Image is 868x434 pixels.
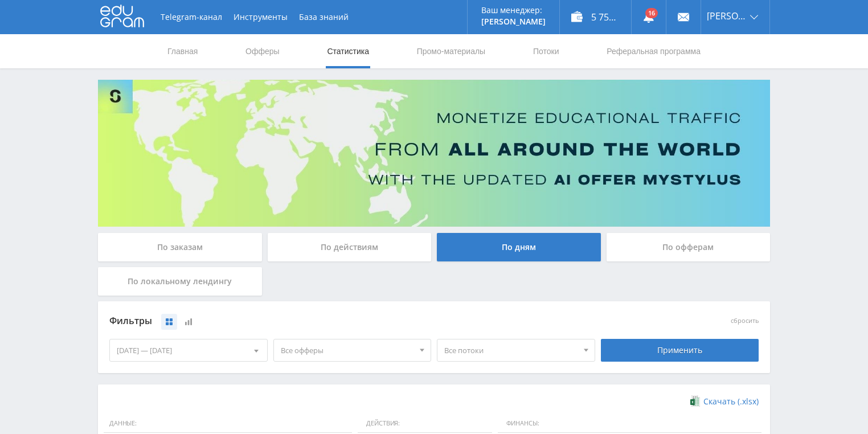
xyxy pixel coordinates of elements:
[498,414,761,433] span: Финансы:
[281,339,414,361] span: Все офферы
[358,414,492,433] span: Действия:
[104,414,352,433] span: Данные:
[481,17,546,26] p: [PERSON_NAME]
[98,233,262,261] div: По заказам
[605,34,702,68] a: Реферальная программа
[109,313,595,330] div: Фильтры
[166,34,199,68] a: Главная
[110,339,267,361] div: [DATE] — [DATE]
[690,395,700,407] img: xlsx
[532,34,560,68] a: Потоки
[437,233,601,261] div: По дням
[244,34,281,68] a: Офферы
[703,397,759,406] span: Скачать (.xlsx)
[98,267,262,296] div: По локальному лендингу
[98,80,770,227] img: Banner
[416,34,486,68] a: Промо-материалы
[731,317,759,325] button: сбросить
[481,6,546,15] p: Ваш менеджер:
[601,339,759,362] div: Применить
[268,233,432,261] div: По действиям
[326,34,370,68] a: Статистика
[707,11,747,21] span: [PERSON_NAME]
[444,339,578,361] span: Все потоки
[607,233,771,261] div: По офферам
[690,396,759,407] a: Скачать (.xlsx)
